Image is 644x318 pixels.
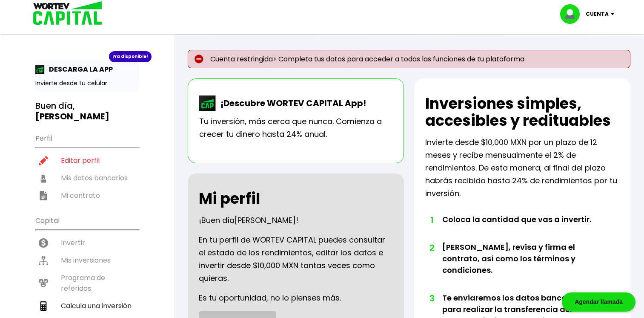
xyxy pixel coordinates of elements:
[560,4,586,24] img: profile-image
[442,214,600,241] li: Coloca la cantidad que vas a invertir.
[199,95,216,111] img: wortev-capital-app-icon
[429,214,434,226] span: 1
[35,129,139,204] ul: Perfil
[216,97,366,110] p: ¡Descubre WORTEV CAPITAL App!
[199,214,298,227] p: ¡Buen día !
[429,241,434,254] span: 2
[195,55,203,64] img: error-circle.027baa21.svg
[425,95,619,129] h2: Inversiones simples, accesibles y redituables
[39,156,48,165] img: editar-icon.952d3147.svg
[199,234,393,285] p: En tu perfil de WORTEV CAPITAL puedes consultar el estado de los rendimientos, editar los datos e...
[109,51,152,62] div: ¡Ya disponible!
[35,110,109,122] b: [PERSON_NAME]
[586,8,609,20] p: Cuenta
[35,152,139,169] a: Editar perfil
[188,50,630,68] p: Cuenta restringida> Completa tus datos para acceder a todas las funciones de tu plataforma.
[199,190,260,207] h2: Mi perfil
[429,292,434,305] span: 3
[39,301,48,311] img: calculadora-icon.17d418c4.svg
[45,64,113,75] p: DESCARGA LA APP
[35,79,139,88] p: Invierte desde tu celular
[35,65,45,74] img: app-icon
[199,292,341,304] p: Es tu oportunidad, no lo pienses más.
[35,101,139,122] h3: Buen día,
[562,292,635,312] div: Agendar llamada
[235,215,296,225] span: [PERSON_NAME]
[609,13,620,15] img: icon-down
[35,297,139,315] a: Calcula una inversión
[442,241,600,292] li: [PERSON_NAME], revisa y firma el contrato, así como los términos y condiciones.
[425,136,619,200] p: Invierte desde $10,000 MXN por un plazo de 12 meses y recibe mensualmente el 2% de rendimientos. ...
[199,115,392,141] p: Tu inversión, más cerca que nunca. Comienza a crecer tu dinero hasta 24% anual.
